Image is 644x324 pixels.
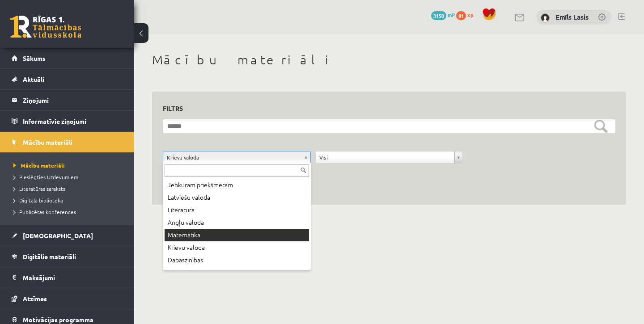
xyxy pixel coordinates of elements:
div: Matemātika [165,229,309,241]
div: Krievu valoda [165,241,309,254]
div: Dabaszinības [165,254,309,266]
div: Jebkuram priekšmetam [165,179,309,191]
div: Angļu valoda [165,216,309,229]
div: Literatūra [165,204,309,216]
div: Latviešu valoda [165,191,309,204]
div: Datorika [165,266,309,279]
